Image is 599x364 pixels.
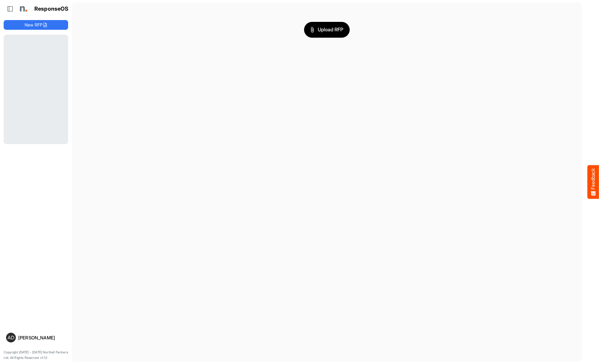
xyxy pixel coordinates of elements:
[310,26,343,34] span: Upload RFP
[4,35,68,144] div: Loading...
[4,20,68,30] button: New RFP
[587,165,599,199] button: Feedback
[304,22,350,38] button: Upload RFP
[8,335,14,340] span: AD
[34,6,69,12] h1: ResponseOS
[4,350,68,360] p: Copyright [DATE] - [DATE] Northell Partners Ltd. All Rights Reserved. v1.1.0
[17,3,29,15] img: Northell
[18,335,66,340] div: [PERSON_NAME]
